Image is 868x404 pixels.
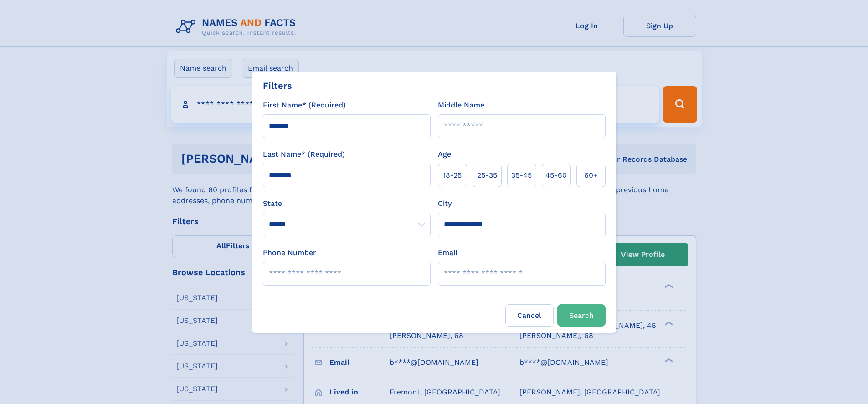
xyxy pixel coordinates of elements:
span: 35‑45 [511,170,532,181]
button: Search [557,304,606,327]
label: Phone Number [263,247,316,258]
span: 18‑25 [443,170,462,181]
label: Middle Name [438,100,484,111]
label: Email [438,247,457,258]
label: First Name* (Required) [263,100,346,111]
label: State [263,198,431,209]
label: City [438,198,452,209]
label: Last Name* (Required) [263,149,345,160]
div: Filters [263,79,292,92]
span: 45‑60 [545,170,567,181]
label: Age [438,149,451,160]
span: 60+ [584,170,598,181]
span: 25‑35 [477,170,497,181]
label: Cancel [505,304,554,327]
